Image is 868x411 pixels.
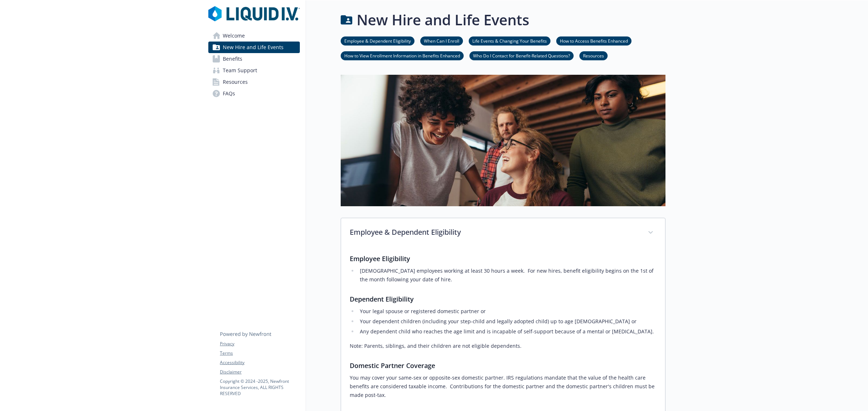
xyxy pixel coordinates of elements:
p: Employee & Dependent Eligibility [350,227,639,238]
span: FAQs [223,88,235,99]
a: Resources [208,76,300,88]
a: New Hire and Life Events [208,42,300,53]
a: Accessibility [220,359,299,366]
a: Privacy [220,341,299,347]
span: Benefits [223,53,242,65]
a: Who Do I Contact for Benefit-Related Questions? [469,52,574,59]
h3: Domestic Partner Coverage [350,360,656,371]
li: Your legal spouse or registered domestic partner or [358,307,656,316]
span: New Hire and Life Events [223,42,284,53]
span: Team Support [223,65,257,76]
li: [DEMOGRAPHIC_DATA] employees working at least 30 hours a week. For new hires, benefit eligibility... [358,267,656,284]
p: Copyright © 2024 - 2025 , Newfront Insurance Services, ALL RIGHTS RESERVED [220,378,299,397]
span: Resources [223,76,248,88]
li: Your dependent children (including your step-child and legally adopted child) up to age [DEMOGRAP... [358,317,656,326]
p: You may cover your same-sex or opposite-sex domestic partner. IRS regulations mandate that the va... [350,373,656,399]
h3: Employee Eligibility [350,254,656,264]
a: Team Support [208,65,300,76]
img: new hire page banner [341,75,665,206]
a: Terms [220,350,299,356]
span: Welcome [223,30,245,42]
a: How to Access Benefits Enhanced [556,37,631,44]
a: Life Events & Changing Your Benefits [469,37,550,44]
p: Note: Parents, siblings, and their children are not eligible dependents. [350,342,656,350]
a: FAQs [208,88,300,99]
a: When Can I Enroll [420,37,463,44]
h1: New Hire and Life Events [357,9,529,31]
a: Disclaimer [220,369,299,375]
a: Welcome [208,30,300,42]
h3: Dependent Eligibility [350,294,656,304]
div: Employee & Dependent Eligibility [341,218,665,248]
a: Employee & Dependent Eligibility [341,37,414,44]
a: How to View Enrollment Information in Benefits Enhanced [341,52,464,59]
a: Resources [579,52,608,59]
li: Any dependent child who reaches the age limit and is incapable of self-support because of a menta... [358,327,656,336]
a: Benefits [208,53,300,65]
